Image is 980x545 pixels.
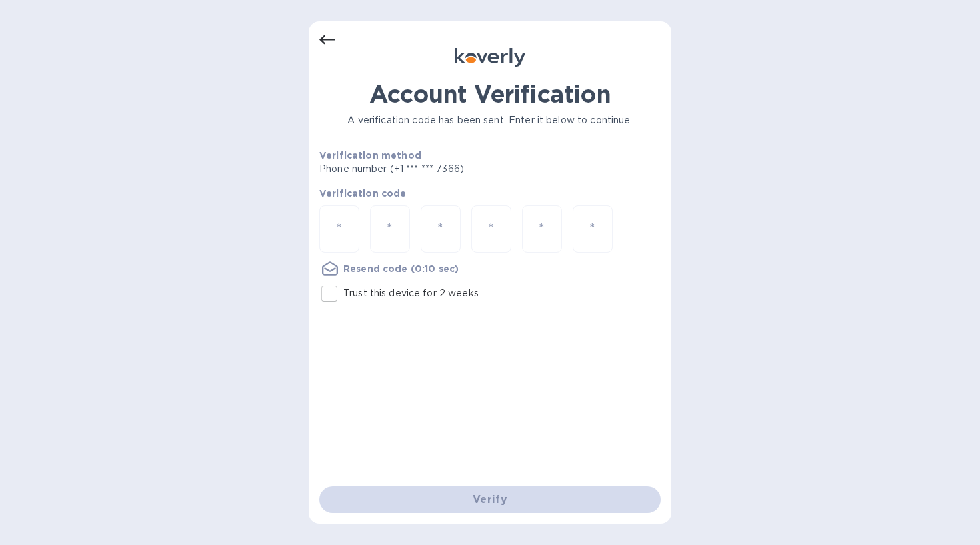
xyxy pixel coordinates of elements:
[319,150,421,161] b: Verification method
[319,162,566,176] p: Phone number (+1 *** *** 7366)
[319,113,661,127] p: A verification code has been sent. Enter it below to continue.
[343,286,479,300] p: Trust this device for 2 weeks
[343,263,459,274] u: Resend code (0:10 sec)
[319,80,661,108] h1: Account Verification
[319,187,661,200] p: Verification code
